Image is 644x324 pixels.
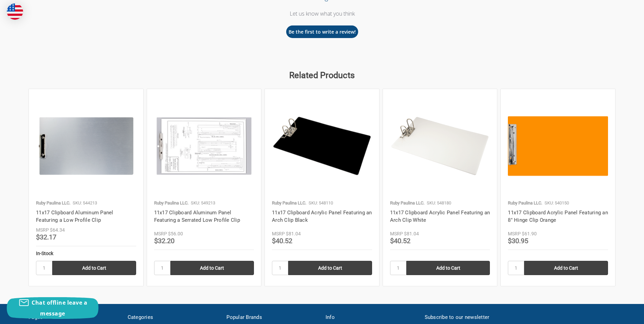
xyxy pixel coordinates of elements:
span: $64.34 [50,227,65,233]
p: Ruby Paulina LLC. [154,200,188,206]
span: $32.20 [154,237,174,245]
p: SKU: 549213 [191,200,215,206]
p: SKU: 548180 [427,200,451,206]
img: 11x17 Clipboard Acrylic Panel Featuring an 8" Hinge Clip Orange [508,96,608,196]
input: Add to Cart [52,261,136,275]
input: Add to Cart [524,261,608,275]
span: $81.04 [286,231,301,236]
div: MSRP [508,230,521,237]
span: $40.52 [390,237,410,245]
h5: Info [326,313,418,321]
span: Chat offline leave a message [32,299,87,317]
span: $40.52 [272,237,292,245]
img: 11x17 Clipboard Aluminum Panel Featuring a Low Profile Clip [36,96,136,196]
button: Chat offline leave a message [7,297,98,319]
h5: Subscribe to our newsletter [425,313,615,321]
span: $56.00 [168,231,183,236]
a: 11x17 Clipboard Acrylic Panel Featuring an Arch Clip White [390,210,490,223]
input: Add to Cart [170,261,254,275]
a: 11x17 Clipboard Aluminum Panel Featuring a Low Profile Clip [36,210,113,223]
p: Ruby Paulina LLC. [390,200,424,206]
p: Ruby Paulina LLC. [36,200,70,206]
a: 11x17 Clipboard Acrylic Panel Featuring an 8" Hinge Clip Orange [508,210,608,223]
span: $61.90 [522,231,537,236]
span: $81.04 [404,231,419,236]
p: SKU: 540150 [545,200,569,206]
div: MSRP [154,230,167,237]
span: $30.95 [508,237,528,245]
p: Ruby Paulina LLC. [272,200,306,206]
div: MSRP [36,227,49,234]
input: Add to Cart [406,261,490,275]
h5: Categories [128,313,220,321]
img: duty and tax information for United States [7,3,23,20]
div: MSRP [390,230,403,237]
div: MSRP [272,230,285,237]
p: SKU: 548110 [309,200,333,206]
p: SKU: 544213 [73,200,97,206]
input: Add to Cart [288,261,372,275]
button: Be the first to write a review! [286,25,358,38]
img: 11x17 Clipboard Acrylic Panel Featuring an Arch Clip White [390,96,490,196]
h2: Related Products [29,69,615,82]
img: 11x17 Clipboard Aluminum Panel Featuring a Serrated Low Profile Clip [154,96,254,196]
a: 11x17 Clipboard Aluminum Panel Featuring a Serrated Low Profile Clip [154,210,240,223]
img: 11x17 Clipboard Acrylic Panel Featuring an Arch Clip Black [272,96,372,196]
p: Ruby Paulina LLC. [508,200,542,206]
div: Let us know what you think [65,10,580,17]
h5: Popular Brands [226,313,318,321]
div: In-Stock [36,250,136,257]
a: 11x17 Clipboard Acrylic Panel Featuring an Arch Clip Black [272,210,372,223]
span: $32.17 [36,233,56,241]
